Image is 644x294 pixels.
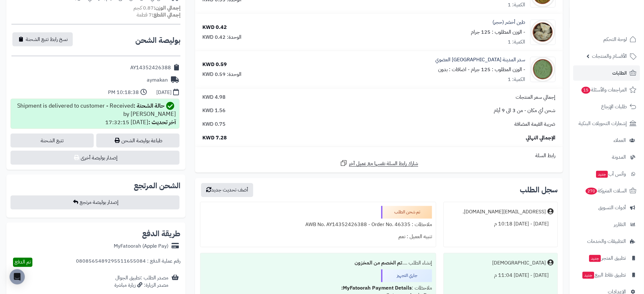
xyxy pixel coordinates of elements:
div: [DEMOGRAPHIC_DATA] [492,260,546,267]
span: التقارير [614,220,626,229]
small: - الوزن المطلوب : 125 جرام [471,28,525,36]
div: 0.59 KWD [202,61,227,68]
span: جديد [589,255,601,262]
small: - اضافات : بدون [438,66,470,73]
span: إشعارات التحويلات البنكية [579,119,627,128]
div: الكمية: 1 [508,38,525,46]
div: رقم عملية الدفع : 0808565489295511655084 [76,258,180,267]
div: إنشاء الطلب .... [204,257,432,270]
div: جاري التجهيز [381,270,432,282]
span: الإجمالي النهائي [526,134,556,142]
span: نسخ رابط تتبع الشحنة [26,36,68,43]
span: تم الدفع [15,258,31,266]
a: سدر المدينة [GEOGRAPHIC_DATA] العضوي [435,56,525,63]
span: المدونة [612,153,626,162]
small: 0.87 كجم [133,4,180,12]
div: الكمية: 1 [508,1,525,9]
span: طلبات الإرجاع [601,102,627,111]
span: الطلبات [613,69,627,77]
div: الوحدة: 0.59 KWD [202,71,241,78]
span: لوحة التحكم [604,35,627,44]
span: 270 [586,188,597,195]
a: السلات المتروكة270 [573,183,640,198]
a: تطبيق نقاط البيعجديد [573,267,640,283]
span: وآتس آب [596,170,626,178]
span: تطبيق نقاط البيع [582,271,626,279]
a: طباعة بوليصة الشحن [96,134,180,148]
div: [DATE] - [DATE] 11:04 م [448,270,554,282]
small: - الوزن المطلوب : 125 جرام [471,66,525,73]
span: جديد [596,171,608,178]
span: ضريبة القيمة المضافة [515,121,556,128]
div: [DATE] [156,89,172,96]
div: مصدر الزيارة: زيارة مباشرة [114,282,168,289]
img: 1690052262-Seder%20Leaves%20Powder%20Organic-90x90.jpg [531,57,555,82]
div: [EMAIL_ADDRESS][DOMAIN_NAME]. [463,209,546,216]
a: العملاء [573,133,640,148]
div: مصدر الطلب :تطبيق الجوال [114,275,168,289]
img: logo-2.png [601,18,638,31]
div: رابط السلة [198,152,560,159]
button: نسخ رابط تتبع الشحنة [12,32,73,46]
a: المدونة [573,150,640,165]
div: 10:18:38 PM [108,89,139,96]
a: تتبع الشحنة [10,134,94,148]
span: السلات المتروكة [585,186,627,195]
span: العملاء [614,136,626,145]
span: شارك رابط السلة نفسها مع عميل آخر [349,160,418,167]
b: MyFatoorah Payment Details: [341,284,412,292]
a: طلبات الإرجاع [573,99,640,114]
span: تطبيق المتجر [589,254,626,263]
button: إصدار بوليصة مرتجع [10,196,180,210]
div: الكمية: 1 [508,76,525,83]
span: إجمالي سعر المنتجات [516,94,556,101]
strong: حالة الشحنة : [133,101,165,110]
button: أضف تحديث جديد [201,183,253,197]
h2: الشحن المرتجع [134,182,180,190]
a: المراجعات والأسئلة15 [573,82,640,97]
div: aymakan [147,77,168,84]
div: [DATE] - [DATE] 10:18 م [448,218,554,231]
h2: بوليصة الشحن [135,37,180,44]
div: AY14352426388 [130,64,171,71]
span: جديد [583,272,594,279]
span: 7.28 KWD [202,134,227,142]
a: التطبيقات والخدمات [573,234,640,249]
a: الطلبات [573,65,640,81]
div: MyFatoorah (Apple Pay) [114,243,168,250]
div: تنبيه العميل : نعم [204,231,432,243]
span: 1.56 KWD [202,107,226,114]
a: وآتس آبجديد [573,166,640,182]
a: طين أخضر (حجر) [493,19,525,26]
span: الأقسام والمنتجات [592,52,627,61]
a: إشعارات التحويلات البنكية [573,116,640,131]
div: Shipment is delivered to customer - Received by [PERSON_NAME] [DATE] 17:32:15 [14,102,176,126]
h3: سجل الطلب [520,186,558,194]
div: Open Intercom Messenger [10,269,25,284]
button: إصدار بوليصة أخرى [10,151,180,165]
strong: إجمالي الوزن: [154,4,180,12]
small: 7 قطعة [137,11,180,19]
a: لوحة التحكم [573,32,640,47]
span: 15 [582,87,591,94]
a: التقارير [573,217,640,232]
a: شارك رابط السلة نفسها مع عميل آخر [340,159,418,167]
div: تم شحن الطلب [381,206,432,219]
span: المراجعات والأسئلة [581,85,627,94]
span: أدوات التسويق [599,203,626,212]
a: أدوات التسويق [573,200,640,215]
div: ملاحظات : AWB No. AY14352426388 - Order No. 46335 [204,219,432,231]
div: 0.42 KWD [202,24,227,31]
b: تم الخصم من المخزون [355,259,402,267]
span: شحن أي مكان - من 3 الى 9 أيام [494,107,556,114]
strong: آخر تحديث : [148,118,176,126]
span: التطبيقات والخدمات [587,237,626,246]
span: 0.75 KWD [202,121,226,128]
span: 4.98 KWD [202,94,226,101]
h2: طريقة الدفع [142,230,180,238]
img: 1657970387-Green%20Clay-90x90.jpg [531,20,555,45]
a: تطبيق المتجرجديد [573,251,640,266]
strong: إجمالي القطع: [152,11,180,19]
div: الوحدة: 0.42 KWD [202,34,241,41]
